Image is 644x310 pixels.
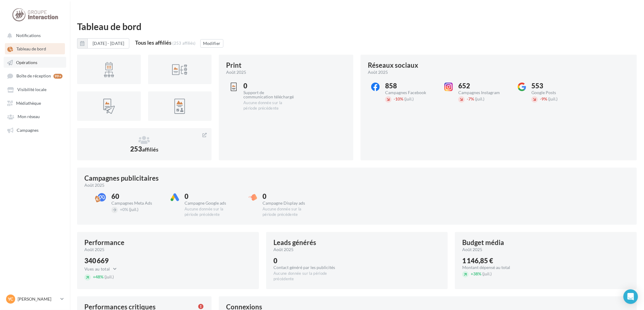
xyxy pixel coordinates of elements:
[623,289,638,304] div: Open Intercom Messenger
[4,97,66,108] a: Médiathèque
[16,100,41,106] span: Médiathèque
[4,70,66,81] a: Boîte de réception 99+
[130,145,158,153] span: 253
[77,38,129,49] button: [DATE] - [DATE]
[471,271,473,276] span: +
[385,90,436,95] div: Campagnes Facebook
[93,274,103,279] span: 48%
[458,83,509,89] div: 652
[84,265,120,273] button: Vues au total
[467,96,468,101] span: -
[243,100,294,111] div: Aucune donnée sur la période précédente
[111,193,162,200] div: 60
[548,96,558,101] span: (juil.)
[129,207,138,212] span: (juil.)
[4,30,64,41] button: Notifications
[482,271,492,276] span: (juil.)
[8,296,13,302] span: YC
[84,247,104,253] span: août 2025
[273,271,342,282] div: Aucune donnée sur la période précédente
[263,206,313,217] div: Aucune donnée sur la période précédente
[4,43,66,54] a: Tableau de bord
[120,207,128,212] span: 0%
[273,239,316,246] div: Leads générés
[467,96,474,101] span: 7%
[77,22,637,31] div: Tableau de bord
[16,60,37,65] span: Opérations
[16,73,51,79] span: Boîte de réception
[394,96,403,101] span: 10%
[404,96,414,101] span: (juil.)
[4,124,66,135] a: Campagnes
[368,62,418,69] div: Réseaux sociaux
[185,201,235,205] div: Campagne Google ads
[104,274,114,279] span: (juil.)
[93,274,95,279] span: +
[84,182,104,188] span: août 2025
[111,201,162,205] div: Campagnes Meta Ads
[462,257,510,264] div: 1 146,85 €
[243,90,294,99] div: Support de communication téléchargé
[385,83,436,89] div: 858
[471,271,481,276] span: 38%
[273,247,293,253] span: août 2025
[135,40,171,45] div: Tous les affiliés
[540,96,541,101] span: -
[84,239,124,246] div: Performance
[394,96,395,101] span: -
[226,69,246,75] span: août 2025
[243,83,294,89] div: 0
[273,257,342,264] div: 0
[540,96,547,101] span: 9%
[368,69,388,75] span: août 2025
[172,41,196,46] div: (253 affiliés)
[263,201,313,205] div: Campagne Display ads
[4,84,66,95] a: Visibilité locale
[18,296,58,302] p: [PERSON_NAME]
[185,206,235,217] div: Aucune donnée sur la période précédente
[462,265,510,270] div: Montant dépensé au total
[531,90,582,95] div: Google Posts
[273,265,342,270] div: Contact généré par les publicités
[4,111,66,122] a: Mon réseau
[462,247,482,253] span: août 2025
[120,207,122,212] span: +
[84,257,120,264] div: 340 669
[18,114,40,119] span: Mon réseau
[4,57,66,68] a: Opérations
[185,193,235,200] div: 0
[5,293,65,305] a: YC [PERSON_NAME]
[475,96,484,101] span: (juil.)
[142,146,158,153] span: affiliés
[84,175,159,182] div: Campagnes publicitaires
[531,83,582,89] div: 553
[53,74,63,79] div: 99+
[263,193,313,200] div: 0
[200,39,223,48] button: Modifier
[16,46,46,52] span: Tableau de bord
[458,90,509,95] div: Campagnes Instagram
[226,62,242,69] div: Print
[462,239,504,246] div: Budget média
[17,87,46,92] span: Visibilité locale
[16,33,41,38] span: Notifications
[17,128,39,133] span: Campagnes
[87,38,129,49] button: [DATE] - [DATE]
